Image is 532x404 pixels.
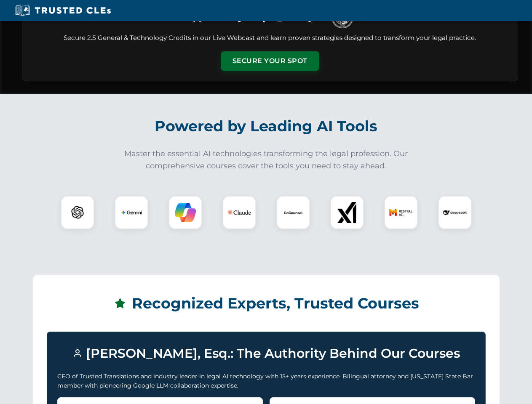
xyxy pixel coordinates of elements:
[119,148,414,172] p: Master the essential AI technologies transforming the legal profession. Our comprehensive courses...
[61,196,94,229] div: ChatGPT
[221,51,319,71] button: Secure Your Spot
[222,196,256,229] div: Claude
[337,202,358,223] img: xAI Logo
[57,342,475,365] h3: [PERSON_NAME], Esq.: The Authority Behind Our Courses
[227,201,251,224] img: Claude Logo
[33,112,500,141] h2: Powered by Leading AI Tools
[443,201,467,224] img: DeepSeek Logo
[65,200,90,225] img: ChatGPT Logo
[384,196,418,229] div: Mistral AI
[47,289,486,318] h2: Recognized Experts, Trusted Courses
[57,372,475,391] p: CEO of Trusted Translations and industry leader in legal AI technology with 15+ years experience....
[389,201,413,224] img: Mistral AI Logo
[13,4,113,17] img: Trusted CLEs
[32,33,508,43] p: Secure 2.5 General & Technology Credits in our Live Webcast and learn proven strategies designed ...
[283,202,304,223] img: CoCounsel Logo
[168,196,202,229] div: Copilot
[276,196,310,229] div: CoCounsel
[175,202,196,223] img: Copilot Logo
[115,196,148,229] div: Gemini
[121,202,142,223] img: Gemini Logo
[438,196,472,229] div: DeepSeek
[330,196,364,229] div: xAI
